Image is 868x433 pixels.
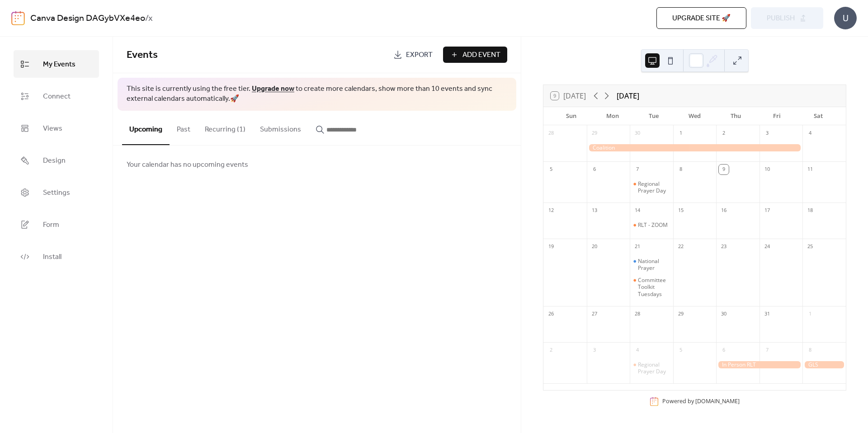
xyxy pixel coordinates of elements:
[127,84,507,104] span: This site is currently using the free tier. to create more calendars, show more than 10 events an...
[122,111,170,145] button: Upcoming
[805,128,815,138] div: 4
[14,50,99,78] a: My Events
[762,309,772,319] div: 31
[805,345,815,355] div: 8
[590,345,599,355] div: 3
[590,165,599,174] div: 6
[632,309,642,319] div: 28
[662,398,740,405] div: Powered by
[674,107,715,125] div: Wed
[676,128,686,138] div: 1
[805,242,815,252] div: 25
[719,242,729,252] div: 23
[14,179,99,206] a: Settings
[443,47,507,63] button: Add Event
[617,90,639,101] div: [DATE]
[592,107,633,125] div: Mon
[762,242,772,252] div: 24
[252,82,294,96] a: Upgrade now
[590,242,599,252] div: 20
[387,47,439,63] a: Export
[719,309,729,319] div: 30
[716,361,802,369] div: In Person RLT
[676,309,686,319] div: 29
[11,11,25,25] img: logo
[14,211,99,238] a: Form
[43,250,61,264] span: Install
[590,206,599,216] div: 13
[762,206,772,216] div: 17
[638,277,670,298] div: Committee Toolkit Tuesdays
[834,7,857,29] div: U
[762,345,772,355] div: 7
[462,50,500,61] span: Add Event
[127,45,158,65] span: Events
[672,13,731,24] span: Upgrade site 🚀
[756,107,797,125] div: Fri
[148,10,153,27] b: x
[762,165,772,174] div: 10
[638,221,668,229] div: RLT - ZOOM
[43,89,71,104] span: Connect
[43,154,66,168] span: Design
[170,111,198,144] button: Past
[695,398,740,405] a: [DOMAIN_NAME]
[676,165,686,174] div: 8
[632,165,642,174] div: 7
[546,165,556,174] div: 5
[127,160,248,170] span: Your calendar has no upcoming events
[145,10,148,27] b: /
[14,146,99,174] a: Design
[14,82,99,110] a: Connect
[30,10,145,27] a: Canva Design DAGybVXe4eo
[43,186,70,200] span: Settings
[590,128,599,138] div: 29
[762,128,772,138] div: 3
[719,128,729,138] div: 2
[551,107,592,125] div: Sun
[546,345,556,355] div: 2
[638,258,670,272] div: National Prayer
[546,206,556,216] div: 12
[43,57,75,71] span: My Events
[632,242,642,252] div: 21
[43,218,59,232] span: Form
[676,345,686,355] div: 5
[676,242,686,252] div: 22
[43,122,62,136] span: Views
[719,165,729,174] div: 9
[638,180,670,194] div: Regional Prayer Day
[802,361,846,369] div: GLS
[630,221,673,229] div: RLT - ZOOM
[633,107,674,125] div: Tue
[656,7,746,29] button: Upgrade site 🚀
[632,345,642,355] div: 4
[630,180,673,194] div: Regional Prayer Day
[546,309,556,319] div: 26
[546,128,556,138] div: 28
[632,206,642,216] div: 14
[406,50,433,61] span: Export
[719,206,729,216] div: 16
[676,206,686,216] div: 15
[715,107,756,125] div: Thu
[805,206,815,216] div: 18
[630,258,673,272] div: National Prayer
[590,309,599,319] div: 27
[546,242,556,252] div: 19
[632,128,642,138] div: 30
[638,361,670,375] div: Regional Prayer Day
[797,107,839,125] div: Sat
[805,165,815,174] div: 11
[719,345,729,355] div: 6
[630,361,673,375] div: Regional Prayer Day
[805,309,815,319] div: 1
[587,144,803,152] div: Coalition
[14,114,99,142] a: Views
[198,111,253,144] button: Recurring (1)
[253,111,308,144] button: Submissions
[14,243,99,270] a: Install
[630,277,673,298] div: Committee Toolkit Tuesdays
